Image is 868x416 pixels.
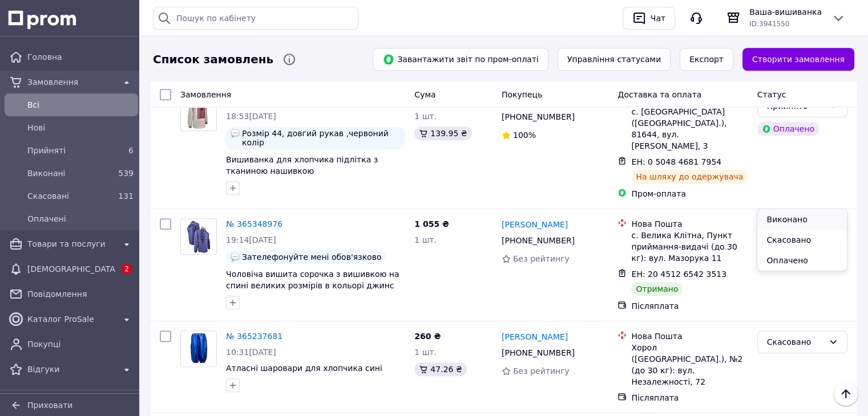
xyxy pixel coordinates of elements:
span: Відгуки [27,364,115,375]
img: Фото товару [185,95,212,130]
li: Виконано [757,209,846,230]
span: Виконані [27,168,111,179]
div: Отримано [631,282,683,296]
span: Без рейтингу [513,366,570,376]
span: Прийняті [27,145,111,156]
div: [PHONE_NUMBER] [499,233,577,248]
span: 1 055 ₴ [414,219,449,229]
a: Фото товару [180,331,217,367]
a: [PERSON_NAME] [502,331,568,342]
span: Приховати [27,401,72,410]
span: Статус [757,90,786,99]
span: Повідомлення [27,288,134,300]
div: Післяплата [631,392,748,403]
span: Замовлення [27,76,115,88]
div: [PHONE_NUMBER] [499,109,577,125]
span: 6 [128,146,134,155]
div: Чат [648,10,668,27]
a: Чоловіча вишита сорочка з вишивкою на спині великих розмірів в кольорі джинс [226,270,399,290]
button: Експорт [680,48,733,71]
span: ЕН: 0 5048 4681 7954 [631,157,721,166]
img: :speech_balloon: [231,129,240,138]
div: Післяплата [631,300,748,312]
img: Фото товару [186,219,211,254]
a: № 365237681 [226,332,282,341]
div: На шляху до одержувача [631,170,748,183]
span: Зателефонуйте мені обов'язково [242,252,381,262]
span: Розмір 44, довгий рукав ,червоний колір [242,129,401,147]
img: :speech_balloon: [231,252,240,262]
div: Скасовано [767,336,824,348]
a: Фото товару [180,218,217,255]
div: с. [GEOGRAPHIC_DATA] ([GEOGRAPHIC_DATA].), 81644, вул. [PERSON_NAME], 3 [631,106,748,152]
li: Оплачено [757,250,846,271]
a: Вишиванка для хлопчика підлітка з тканиною нашивкою [226,155,378,176]
span: Без рейтингу [513,254,570,263]
div: Нова Пошта [631,331,748,342]
a: № 365348976 [226,219,282,229]
div: 47.26 ₴ [414,362,466,376]
span: Скасовані [27,190,111,202]
a: Створити замовлення [742,48,854,71]
span: Замовлення [180,90,231,99]
span: Покупці [27,338,134,350]
span: 1 шт. [414,235,437,244]
span: Нові [27,122,134,133]
div: 139.95 ₴ [414,127,471,140]
span: 539 [118,169,134,178]
button: Завантажити звіт по пром-оплаті [373,48,548,71]
span: 18:53[DATE] [226,112,276,121]
div: Хорол ([GEOGRAPHIC_DATA].), №2 (до 30 кг): вул. Незалежності, 72 [631,342,748,388]
div: Оплачено [757,122,819,136]
span: Всi [27,99,134,111]
button: Наверх [834,382,858,406]
span: 131 [118,191,134,201]
span: 260 ₴ [414,332,441,341]
span: 100% [513,130,536,140]
span: 19:14[DATE] [226,235,276,244]
span: 2 [122,264,132,274]
input: Пошук по кабінету [153,7,358,30]
span: Каталог ProSale [27,313,115,325]
span: 10:31[DATE] [226,348,276,357]
img: Фото товару [186,331,211,366]
div: [PHONE_NUMBER] [499,345,577,361]
span: Cума [414,90,435,99]
li: Скасовано [757,230,846,250]
a: Фото товару [180,95,217,131]
div: Пром-оплата [631,188,748,199]
span: Товари та послуги [27,238,115,250]
span: Головна [27,51,134,63]
span: 1 шт. [414,112,437,121]
span: 1 шт. [414,348,437,357]
div: с. Велика Клітна, Пункт приймання-видачі (до 30 кг): вул. Мазорука 11 [631,230,748,264]
span: ID: 3941550 [749,20,789,28]
span: Доставка та оплата [617,90,701,99]
span: Оплачені [27,213,134,225]
span: Покупець [502,90,542,99]
a: Атласні шаровари для хлопчика сині [226,364,382,373]
a: [PERSON_NAME] [502,219,568,230]
span: ЕН: 20 4512 6542 3513 [631,270,726,279]
button: Управління статусами [558,48,671,71]
span: Список замовлень [153,51,273,68]
span: [DEMOGRAPHIC_DATA] [27,263,115,275]
span: Ваша-вишиванка [749,6,822,18]
button: Чат [623,7,675,30]
div: Нова Пошта [631,218,748,230]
